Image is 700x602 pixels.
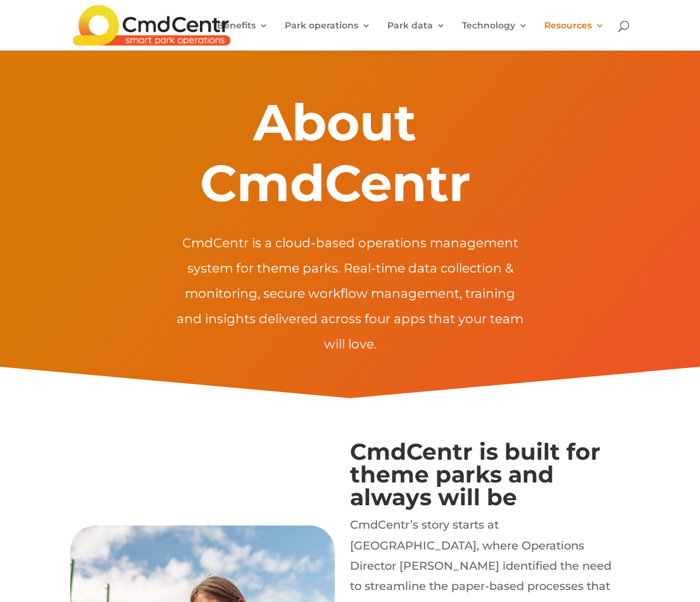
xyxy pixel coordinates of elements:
[387,21,446,51] a: Park data
[177,235,523,352] span: CmdCentr is a cloud-based operations management system for theme parks. Real-time data collection...
[73,5,230,46] img: CmdCentr
[350,440,615,515] h2: CmdCentr is built for theme parks and always will be
[217,21,268,51] a: Benefits
[175,92,495,220] h1: About CmdCentr
[285,21,371,51] a: Park operations
[544,21,604,51] a: Resources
